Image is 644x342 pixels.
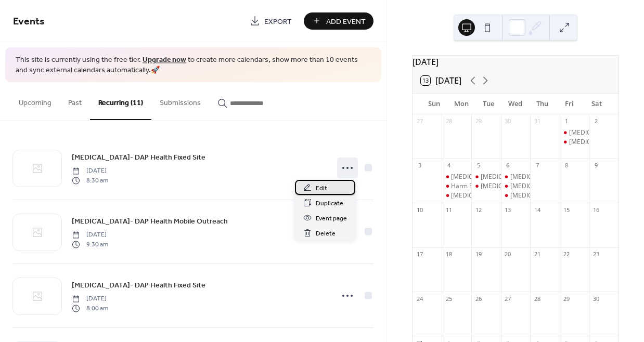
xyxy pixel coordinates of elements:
div: 26 [474,295,482,302]
button: Add Event [304,12,373,30]
div: 30 [504,117,512,125]
div: 30 [592,295,600,302]
span: Duplicate [316,198,343,209]
div: 12 [474,206,482,214]
button: 13[DATE] [417,73,465,88]
div: 1 [563,117,571,125]
a: [MEDICAL_DATA]- DAP Health Mobile Outreach [72,215,228,227]
span: [DATE] [72,166,108,176]
div: Sun [421,94,448,114]
div: Harm Reception- DAP Health Fixed Site [451,182,564,191]
a: [MEDICAL_DATA]- DAP Health Fixed Site [72,151,205,163]
div: [MEDICAL_DATA]- DAP Health Mobile Outreach [481,182,618,191]
a: Export [242,12,300,30]
div: 14 [533,206,541,214]
span: [MEDICAL_DATA]- DAP Health Fixed Site [72,152,205,163]
div: 17 [416,251,423,258]
div: 22 [563,251,571,258]
button: Submissions [151,82,209,119]
div: Harm Reduction- DAP Health Mobile Outreach [471,182,501,191]
span: [MEDICAL_DATA]- DAP Health Fixed Site [72,280,205,291]
div: 23 [592,251,600,258]
div: 21 [533,251,541,258]
div: 4 [445,162,453,169]
span: Events [13,11,45,32]
div: Harm Reception- DAP Health Fixed Site [442,182,471,191]
div: 27 [504,295,512,302]
div: 29 [563,295,571,302]
div: 19 [474,251,482,258]
div: 6 [504,162,512,169]
div: 8 [563,162,571,169]
div: [MEDICAL_DATA]- DAP Health Fixed Site [451,173,568,181]
div: 28 [533,295,541,302]
span: Edit [316,183,327,194]
div: 27 [416,117,423,125]
span: [DATE] [72,230,108,240]
span: 8:00 am [72,304,108,313]
div: Harm Reduction- DAP Health Fixed Site [501,191,531,200]
div: 7 [533,162,541,169]
div: Thu [529,94,556,114]
div: 9 [592,162,600,169]
span: [DATE] [72,294,108,304]
div: 3 [416,162,423,169]
div: [MEDICAL_DATA]- DAP Health Mobile Outreach [451,191,588,200]
div: 16 [592,206,600,214]
div: 29 [474,117,482,125]
span: 8:30 am [72,176,108,185]
a: [MEDICAL_DATA]- DAP Health Fixed Site [72,279,205,291]
div: [MEDICAL_DATA]- DAP Health Fixed Site [510,191,627,200]
div: Harm Reduction- DAP Health Mobile Outreach [501,173,531,181]
button: Recurring (11) [90,82,151,120]
div: [MEDICAL_DATA]- DAP Health Fixed Site [481,173,597,181]
div: Harm Reduction- DAP Health Fixed Site [442,173,471,181]
div: 2 [592,117,600,125]
div: 15 [563,206,571,214]
div: Wed [502,94,529,114]
span: Add Event [326,16,366,27]
div: 25 [445,295,453,302]
div: Harm Reduction- DAP Health Mobile Outreach [442,191,471,200]
span: Event page [316,213,347,224]
span: Export [264,16,292,27]
a: Upgrade now [143,53,186,67]
div: 5 [474,162,482,169]
div: [MEDICAL_DATA]- DAP Health Fixed Site [510,182,627,191]
button: Upcoming [10,82,60,119]
div: 11 [445,206,453,214]
div: Harm Reduction- DAP Health Fixed Site [501,182,531,191]
div: 24 [416,295,423,302]
div: [DATE] [413,56,619,68]
span: Delete [316,228,336,239]
div: 18 [445,251,453,258]
div: Sat [583,94,610,114]
div: 20 [504,251,512,258]
div: 10 [416,206,423,214]
div: Harm Reduction- DAP Health Fixed Site [560,128,589,137]
div: Harm Reduction- DAP Health Mobile Outreach [560,138,589,147]
div: Harm Reduction- DAP Health Fixed Site [471,173,501,181]
div: 13 [504,206,512,214]
div: Tue [475,94,502,114]
span: [MEDICAL_DATA]- DAP Health Mobile Outreach [72,216,228,227]
span: 9:30 am [72,240,108,249]
div: 28 [445,117,453,125]
button: Past [60,82,90,119]
div: Fri [556,94,583,114]
span: This site is currently using the free tier. to create more calendars, show more than 10 events an... [16,55,371,75]
div: 31 [533,117,541,125]
div: Mon [448,94,475,114]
